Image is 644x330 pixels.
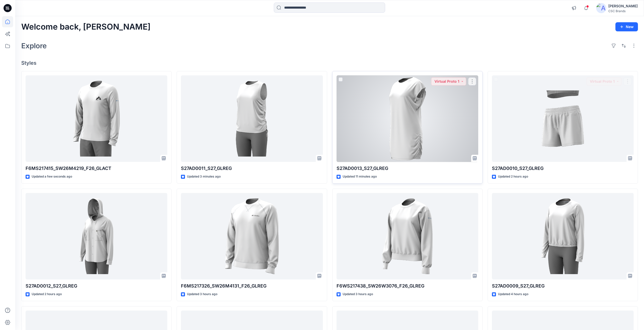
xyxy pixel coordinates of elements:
p: Updated 3 hours ago [343,292,373,297]
img: avatar [596,3,606,13]
p: S27AD0010_S27_GLREG [492,165,634,172]
p: S27AD0013_S27_GLREG [337,165,478,172]
a: S27AD0009_S27_GLREG [492,193,634,280]
p: Updated 3 minutes ago [187,174,221,179]
p: S27AD0011_S27_GLREG [181,165,323,172]
div: [PERSON_NAME] [608,3,638,9]
h4: Styles [21,60,638,66]
p: Updated 3 hours ago [187,292,217,297]
a: F6MS217415_SW26M4219_F26_GLACT [26,75,167,162]
p: S27AD0012_S27_GLREG [26,282,167,290]
p: S27AD0009_S27_GLREG [492,282,634,290]
p: Updated 2 hours ago [498,174,528,179]
p: Updated 11 minutes ago [343,174,377,179]
p: Updated 4 hours ago [498,292,528,297]
p: F6MS217326_SW26M4131_F26_GLREG [181,282,323,290]
p: Updated 2 hours ago [32,292,62,297]
h2: Explore [21,42,47,50]
a: S27AD0013_S27_GLREG [337,75,478,162]
a: S27AD0011_S27_GLREG [181,75,323,162]
button: New [615,22,638,31]
p: F6WS217438_SW26W3076_F26_GLREG [337,282,478,290]
div: CSC Brands [608,9,638,13]
p: F6MS217415_SW26M4219_F26_GLACT [26,165,167,172]
a: S27AD0012_S27_GLREG [26,193,167,280]
p: Updated a few seconds ago [32,174,72,179]
a: F6MS217326_SW26M4131_F26_GLREG [181,193,323,280]
a: S27AD0010_S27_GLREG [492,75,634,162]
h2: Welcome back, [PERSON_NAME] [21,22,151,32]
a: F6WS217438_SW26W3076_F26_GLREG [337,193,478,280]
